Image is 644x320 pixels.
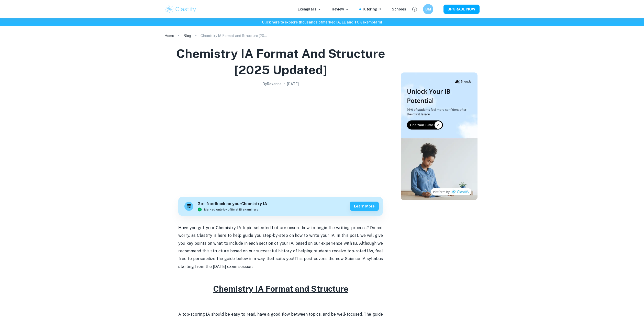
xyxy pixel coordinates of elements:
[287,81,299,87] h2: [DATE]
[443,5,480,14] button: UPGRADE NOW
[178,197,383,216] a: Get feedback on yourChemistry IAMarked only by official IB examinersLearn more
[425,6,431,12] h6: BM
[197,201,267,207] h6: Get feedback on your Chemistry IA
[164,32,174,39] a: Home
[284,81,285,87] p: •
[410,5,419,14] button: Help and Feedback
[298,6,321,12] p: Exemplars
[262,81,282,87] h2: By Roxanne
[178,89,383,191] img: Chemistry IA Format and Structure [2025 updated] cover image
[183,32,191,39] a: Blog
[166,45,395,78] h1: Chemistry IA Format and Structure [2025 updated]
[164,4,197,14] img: Clastify logo
[204,207,258,212] span: Marked only by official IB examiners
[1,19,643,25] h6: Click here to explore thousands of marked IA, EE and TOK exemplars !
[362,6,382,12] a: Tutoring
[201,33,267,39] p: Chemistry IA Format and Structure [2025 updated]
[332,6,349,12] p: Review
[423,4,433,14] button: BM
[178,256,384,269] span: This post covers the new Science IA syllabus starting from the [DATE] exam session.
[178,224,383,270] p: Have you got your Chemistry IA topic selected but are unsure how to begin the writing process? Do...
[350,202,379,211] button: Learn more
[401,72,478,200] img: Thumbnail
[392,6,406,12] a: Schools
[213,284,348,293] u: Chemistry IA Format and Structure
